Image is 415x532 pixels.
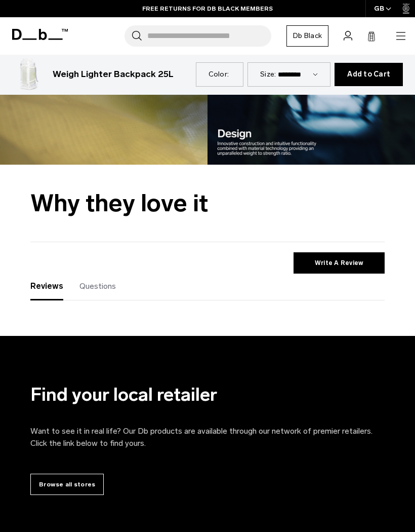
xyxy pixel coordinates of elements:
span: Questions [79,281,116,291]
label: Size: [260,69,276,80]
a: Db Black [286,25,328,47]
div: write a review [294,252,385,274]
span: write a review [315,256,364,270]
span: Reviews [30,281,63,291]
a: Browse all stores [30,474,104,495]
p: Want to see it in real life? Our Db products are available through our network of premier retaile... [30,425,385,449]
a: FREE RETURNS FOR DB BLACK MEMBERS [142,4,273,13]
button: Add to Cart [335,63,403,86]
label: Color: [209,69,229,80]
img: Weigh Lighter Backpack 25L Diffusion [12,58,45,91]
h3: Weigh Lighter Backpack 25L [53,68,174,81]
h2: Why they love it [30,165,385,221]
div: Find your local retailer [30,385,385,405]
span: Add to Cart [347,70,390,79]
